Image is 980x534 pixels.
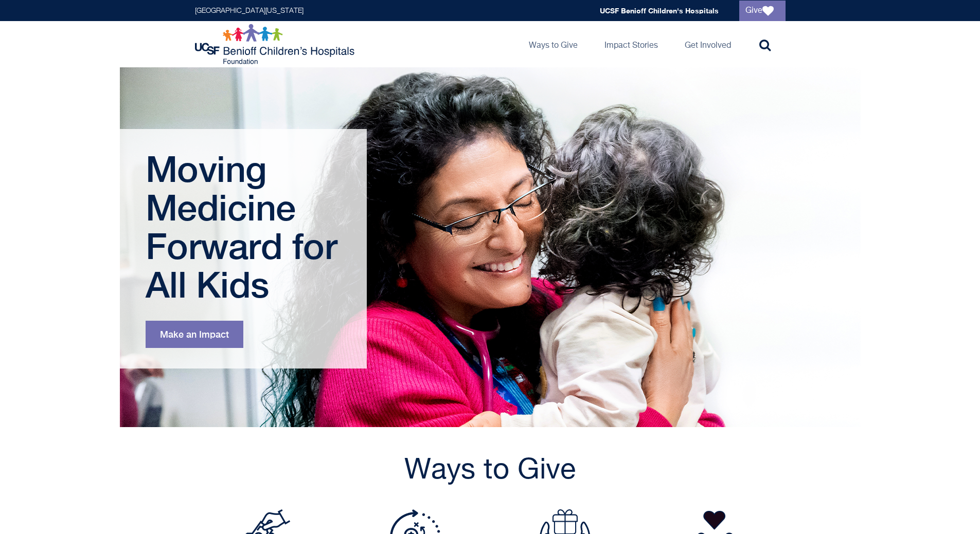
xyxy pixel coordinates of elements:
a: UCSF Benioff Children's Hospitals [600,6,719,15]
a: Make an Impact [146,321,243,348]
img: Logo for UCSF Benioff Children's Hospitals Foundation [195,24,357,65]
a: Give [739,1,786,21]
a: Get Involved [676,21,739,67]
a: [GEOGRAPHIC_DATA][US_STATE] [195,7,304,14]
h2: Ways to Give [195,453,786,489]
a: Ways to Give [521,21,586,67]
h1: Moving Medicine Forward for All Kids [146,150,344,304]
a: Impact Stories [596,21,666,67]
